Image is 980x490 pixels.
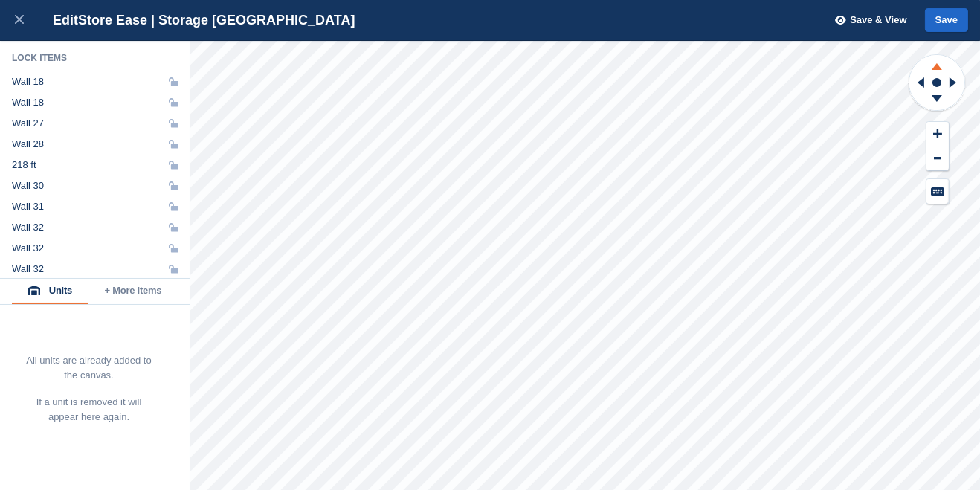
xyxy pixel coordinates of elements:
[12,263,44,275] div: Wall 32
[12,242,44,254] div: Wall 32
[39,11,355,29] div: Edit Store Ease | Storage [GEOGRAPHIC_DATA]
[827,8,907,33] button: Save & View
[926,179,949,204] button: Keyboard Shortcuts
[12,97,44,109] div: Wall 18
[25,353,152,383] p: All units are already added to the canvas.
[926,146,949,171] button: Zoom Out
[88,279,178,304] button: + More Items
[12,138,44,150] div: Wall 28
[12,159,36,171] div: 218 ft
[25,395,152,425] p: If a unit is removed it will appear here again.
[12,52,178,64] div: Lock Items
[12,180,44,192] div: Wall 30
[12,279,88,304] button: Units
[925,8,968,33] button: Save
[12,76,44,88] div: Wall 18
[926,122,949,146] button: Zoom In
[12,201,44,213] div: Wall 31
[850,13,906,28] span: Save & View
[12,117,44,129] div: Wall 27
[12,222,44,233] div: Wall 32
